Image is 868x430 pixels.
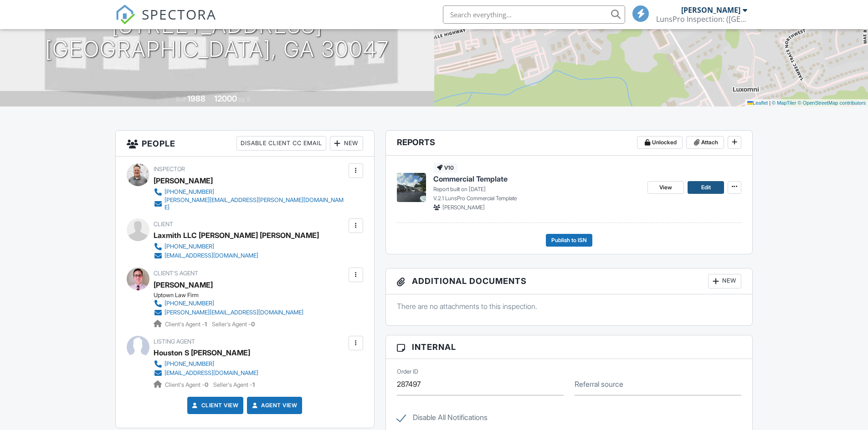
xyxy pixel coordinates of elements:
div: Uptown Law Firm [154,292,311,299]
img: The Best Home Inspection Software - Spectora [115,5,135,25]
a: [EMAIL_ADDRESS][DOMAIN_NAME] [154,251,312,260]
a: [PHONE_NUMBER] [154,299,303,308]
span: sq. ft. [238,96,251,103]
strong: 1 [205,321,207,328]
div: [PHONE_NUMBER] [164,300,214,307]
div: [EMAIL_ADDRESS][DOMAIN_NAME] [164,252,258,259]
div: Laxmith LLC [PERSON_NAME] [PERSON_NAME] [154,228,319,242]
a: © MapTiler [772,100,796,106]
a: [PERSON_NAME][EMAIL_ADDRESS][DOMAIN_NAME] [154,308,303,317]
input: Search everything... [443,5,625,24]
a: SPECTORA [115,12,216,31]
span: Client's Agent - [165,381,210,388]
strong: 0 [205,381,208,388]
span: SPECTORA [142,5,216,24]
div: New [708,274,741,288]
div: [PHONE_NUMBER] [164,360,214,368]
span: | [769,100,770,106]
a: Leaflet [747,100,768,106]
a: Client View [190,401,239,410]
strong: 0 [251,321,255,328]
div: LunsPro Inspection: (Atlanta) [656,15,747,24]
div: New [330,136,363,151]
div: [PHONE_NUMBER] [164,188,214,196]
strong: 1 [252,381,255,388]
span: Client [154,221,173,228]
a: [PERSON_NAME] [154,278,213,292]
h1: [STREET_ADDRESS] [GEOGRAPHIC_DATA], GA 30047 [45,14,389,62]
h3: Internal [386,335,753,359]
h3: People [116,131,374,157]
a: [PHONE_NUMBER] [154,359,258,369]
a: [PERSON_NAME][EMAIL_ADDRESS][PERSON_NAME][DOMAIN_NAME] [154,197,346,211]
a: © OpenStreetMap contributors [798,100,866,106]
span: Built [176,96,186,103]
div: [PERSON_NAME] [681,5,740,15]
p: There are no attachments to this inspection. [397,301,742,311]
span: Client's Agent - [165,321,208,328]
div: [EMAIL_ADDRESS][DOMAIN_NAME] [164,369,258,377]
div: 1988 [187,94,205,103]
a: [PHONE_NUMBER] [154,242,312,251]
div: Disable Client CC Email [236,136,326,151]
a: [PHONE_NUMBER] [154,187,346,197]
span: Inspector [154,166,185,172]
label: Order ID [397,368,418,376]
a: Agent View [250,401,297,410]
span: Client's Agent [154,270,198,277]
span: Seller's Agent - [212,321,255,328]
label: Disable All Notifications [397,413,488,425]
a: Houston S [PERSON_NAME] [154,346,250,359]
h3: Additional Documents [386,268,753,294]
div: [PERSON_NAME] [154,174,213,187]
span: Seller's Agent - [213,381,255,388]
div: 12000 [214,94,237,103]
div: [PERSON_NAME][EMAIL_ADDRESS][PERSON_NAME][DOMAIN_NAME] [164,197,346,211]
label: Referral source [575,379,623,389]
div: [PERSON_NAME][EMAIL_ADDRESS][DOMAIN_NAME] [164,309,303,316]
span: Listing Agent [154,338,195,345]
a: [EMAIL_ADDRESS][DOMAIN_NAME] [154,369,258,378]
div: [PHONE_NUMBER] [164,243,214,250]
